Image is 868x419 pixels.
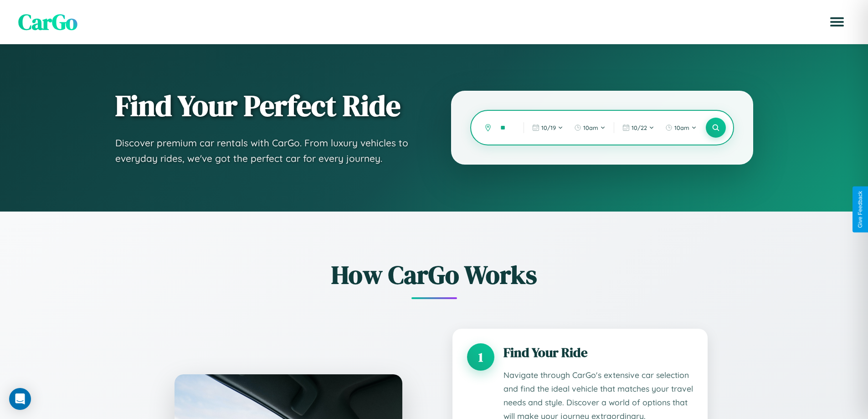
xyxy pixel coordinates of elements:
[161,257,708,292] h2: How CarGo Works
[9,388,31,410] div: Open Intercom Messenger
[824,9,850,35] button: Open menu
[115,90,415,122] h1: Find Your Perfect Ride
[467,343,494,371] div: 1
[503,343,693,362] h3: Find Your Ride
[674,124,689,131] span: 10am
[583,124,598,131] span: 10am
[528,120,568,135] button: 10/19
[18,7,77,37] span: CarGo
[618,120,659,135] button: 10/22
[661,120,701,135] button: 10am
[857,191,863,228] div: Give Feedback
[632,124,647,131] span: 10 / 22
[541,124,556,131] span: 10 / 19
[115,135,415,166] p: Discover premium car rentals with CarGo. From luxury vehicles to everyday rides, we've got the pe...
[570,120,610,135] button: 10am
